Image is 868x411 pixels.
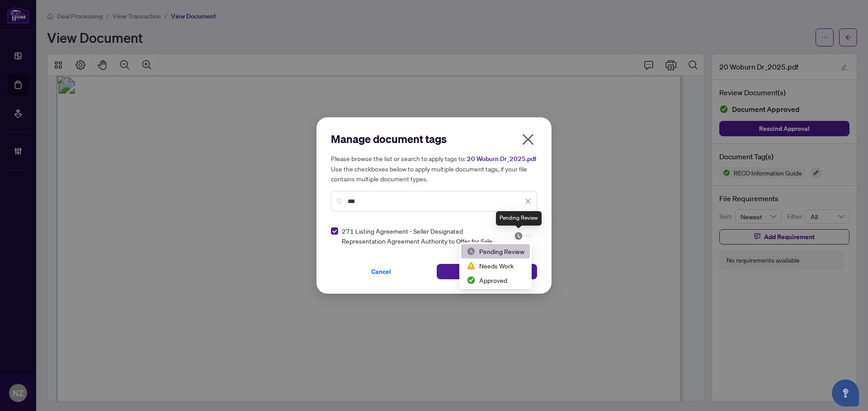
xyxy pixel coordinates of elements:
[371,264,391,279] span: Cancel
[467,246,524,256] div: Pending Review
[514,231,523,240] img: status
[496,211,542,226] div: Pending Review
[331,264,431,279] button: Cancel
[342,226,503,246] span: 271 Listing Agreement - Seller Designated Representation Agreement Authority to Offer for Sale
[525,198,531,204] span: close
[467,275,524,285] div: Approved
[331,132,537,146] h2: Manage document tags
[467,155,536,163] span: 20 Woburn Dr_2025.pdf
[514,231,531,240] span: Pending Review
[521,132,535,147] span: close
[461,259,530,273] div: Needs Work
[331,153,537,184] h5: Please browse the list or search to apply tags to: Use the checkboxes below to apply multiple doc...
[832,379,859,406] button: Open asap
[467,247,476,256] img: status
[467,261,476,270] img: status
[461,273,530,287] div: Approved
[437,264,537,279] button: Save
[467,276,476,285] img: status
[461,244,530,259] div: Pending Review
[467,261,524,271] div: Needs Work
